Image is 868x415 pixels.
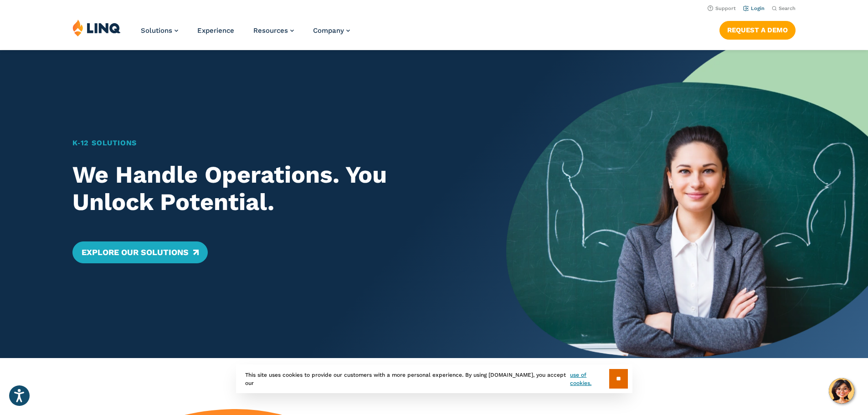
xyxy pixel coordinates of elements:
a: use of cookies. [570,371,609,387]
a: Solutions [141,26,178,35]
img: LINQ | K‑12 Software [72,19,121,36]
button: Open Search Bar [772,5,796,12]
a: Support [708,5,736,11]
a: Company [313,26,350,35]
h2: We Handle Operations. You Unlock Potential. [72,161,471,216]
button: Hello, have a question? Let’s chat. [829,378,854,404]
span: Solutions [141,26,172,35]
a: Request a Demo [719,21,796,39]
a: Explore Our Solutions [72,241,208,263]
span: Company [313,26,344,35]
a: Experience [197,26,234,35]
div: This site uses cookies to provide our customers with a more personal experience. By using [DOMAIN... [236,364,632,393]
a: Login [743,5,765,11]
nav: Primary Navigation [141,19,350,49]
img: Home Banner [506,50,868,358]
a: Resources [253,26,294,35]
nav: Button Navigation [719,19,796,39]
span: Search [779,5,796,11]
h1: K‑12 Solutions [72,138,471,149]
span: Resources [253,26,288,35]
